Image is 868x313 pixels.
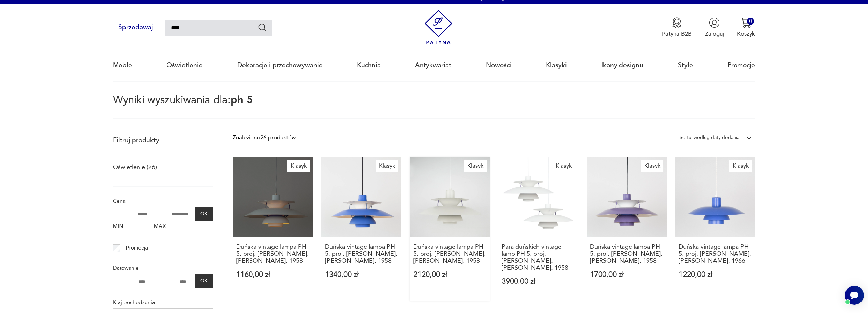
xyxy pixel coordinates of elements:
[587,157,667,301] a: KlasykDuńska vintage lampa PH 5, proj. Poul Henningsen, Louis Poulsen, 1958Duńska vintage lampa P...
[662,17,692,38] a: Ikona medaluPatyna B2B
[502,244,575,271] h3: Para duńskich vintage lamp PH 5, proj. [PERSON_NAME], [PERSON_NAME], 1958
[258,22,267,32] button: Szukaj
[737,17,755,38] button: 0Koszyk
[126,244,148,252] p: Promocja
[195,274,213,288] button: OK
[601,50,643,81] a: Ikony designu
[590,271,663,278] p: 1700,00 zł
[231,93,253,107] span: ph 5
[672,17,682,28] img: Ikona medalu
[675,157,755,301] a: KlasykDuńska vintage lampa PH 5, proj. Poul Henningsen, Louis Poulsen, 1966Duńska vintage lampa P...
[679,244,752,264] h3: Duńska vintage lampa PH 5, proj. [PERSON_NAME], [PERSON_NAME], 1966
[237,50,323,81] a: Dekoracje i przechowywanie
[233,157,313,301] a: KlasykDuńska vintage lampa PH 5, proj. Poul Henningsen, Louis Poulsen, 1958Duńska vintage lampa P...
[236,244,309,264] h3: Duńska vintage lampa PH 5, proj. [PERSON_NAME], [PERSON_NAME], 1958
[357,50,381,81] a: Kuchnia
[113,25,159,31] a: Sprzedawaj
[709,17,720,28] img: Ikonka użytkownika
[113,161,157,173] a: Oświetlenie (26)
[680,133,739,142] div: Sortuj według daty dodania
[705,30,724,38] p: Zaloguj
[662,30,692,38] p: Patyna B2B
[113,20,159,35] button: Sprzedawaj
[679,271,752,278] p: 1220,00 zł
[705,17,724,38] button: Zaloguj
[113,95,755,119] p: Wyniki wyszukiwania dla:
[502,278,575,285] p: 3900,00 zł
[413,244,486,264] h3: Duńska vintage lampa PH 5, proj. [PERSON_NAME], [PERSON_NAME], 1958
[166,50,203,81] a: Oświetlenie
[747,18,754,25] div: 0
[113,197,213,205] p: Cena
[325,244,398,264] h3: Duńska vintage lampa PH 5, proj. [PERSON_NAME], [PERSON_NAME], 1958
[498,157,578,301] a: KlasykPara duńskich vintage lamp PH 5, proj. Poul Henningsen, Louis Poulsen, 1958Para duńskich vi...
[546,50,567,81] a: Klasyki
[236,271,309,278] p: 1160,00 zł
[113,136,213,145] p: Filtruj produkty
[113,221,150,234] label: MIN
[154,221,191,234] label: MAX
[233,133,296,142] div: Znaleziono 26 produktów
[113,264,213,272] p: Datowanie
[321,157,401,301] a: KlasykDuńska vintage lampa PH 5, proj. Poul Henningsen, Louis Poulsen, 1958Duńska vintage lampa P...
[413,271,486,278] p: 2120,00 zł
[727,50,755,81] a: Promocje
[590,244,663,264] h3: Duńska vintage lampa PH 5, proj. [PERSON_NAME], [PERSON_NAME], 1958
[845,286,864,305] iframe: Smartsupp widget button
[325,271,398,278] p: 1340,00 zł
[410,157,490,301] a: KlasykDuńska vintage lampa PH 5, proj. Poul Henningsen, Louis Poulsen, 1958Duńska vintage lampa P...
[678,50,693,81] a: Style
[195,207,213,221] button: OK
[662,17,692,38] button: Patyna B2B
[415,50,451,81] a: Antykwariat
[113,298,213,307] p: Kraj pochodzenia
[737,30,755,38] p: Koszyk
[421,10,456,44] img: Patyna - sklep z meblami i dekoracjami vintage
[741,17,751,28] img: Ikona koszyka
[486,50,512,81] a: Nowości
[113,50,132,81] a: Meble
